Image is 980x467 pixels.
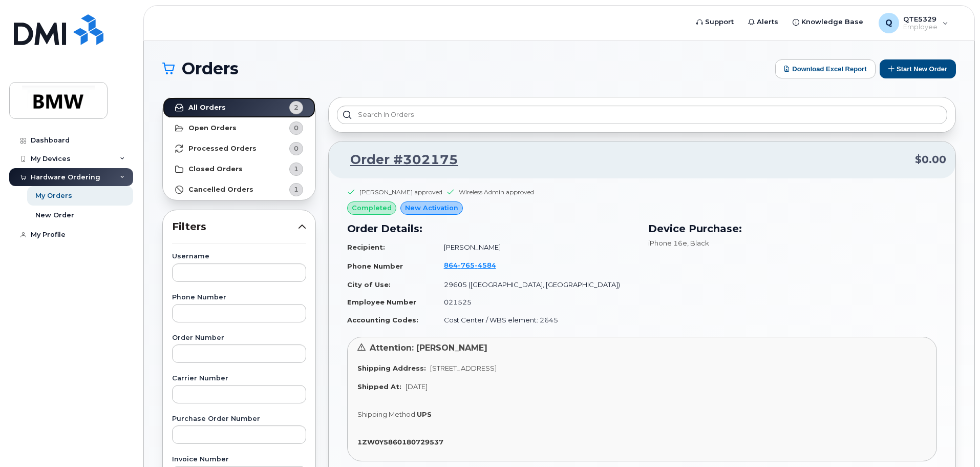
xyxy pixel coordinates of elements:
[172,219,298,234] span: Filters
[294,185,299,194] span: 1
[172,253,306,260] label: Username
[188,165,243,173] strong: Closed Orders
[370,343,487,353] span: Attention: [PERSON_NAME]
[188,145,257,153] strong: Processed Orders
[444,261,496,269] span: 864
[915,152,946,167] span: $0.00
[405,203,458,213] span: New Activation
[163,179,315,200] a: Cancelled Orders1
[163,138,315,159] a: Processed Orders0
[357,364,426,372] strong: Shipping Address:
[163,97,315,118] a: All Orders2
[347,316,418,324] strong: Accounting Codes:
[475,261,496,269] span: 4584
[163,118,315,138] a: Open Orders0
[357,382,401,391] strong: Shipped At:
[347,221,636,236] h3: Order Details:
[435,238,636,256] td: [PERSON_NAME]
[347,243,385,251] strong: Recipient:
[435,293,636,311] td: 021525
[188,124,237,132] strong: Open Orders
[357,410,417,418] span: Shipping Method:
[775,59,876,78] button: Download Excel Report
[459,188,534,196] div: Wireless Admin approved
[172,294,306,301] label: Phone Number
[294,164,299,174] span: 1
[880,59,956,78] button: Start New Order
[444,261,508,269] a: 8647654584
[188,186,253,194] strong: Cancelled Orders
[172,416,306,422] label: Purchase Order Number
[417,410,432,418] strong: UPS
[687,239,709,247] span: , Black
[294,123,299,133] span: 0
[430,364,497,372] span: [STREET_ADDRESS]
[338,151,458,169] a: Order #302175
[648,239,687,247] span: iPhone 16e
[163,159,315,179] a: Closed Orders1
[352,203,392,213] span: completed
[648,221,937,236] h3: Device Purchase:
[347,280,391,289] strong: City of Use:
[347,298,416,306] strong: Employee Number
[458,261,475,269] span: 765
[435,276,636,294] td: 29605 ([GEOGRAPHIC_DATA], [GEOGRAPHIC_DATA])
[347,262,403,270] strong: Phone Number
[357,438,448,446] a: 1ZW0Y5860180729537
[182,61,239,76] span: Orders
[172,456,306,463] label: Invoice Number
[359,188,442,196] div: [PERSON_NAME] approved
[172,375,306,382] label: Carrier Number
[172,335,306,341] label: Order Number
[188,104,226,112] strong: All Orders
[294,144,299,153] span: 0
[935,422,972,459] iframe: Messenger Launcher
[435,311,636,329] td: Cost Center / WBS element: 2645
[357,438,443,446] strong: 1ZW0Y5860180729537
[337,106,947,124] input: Search in orders
[294,103,299,112] span: 2
[406,382,428,391] span: [DATE]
